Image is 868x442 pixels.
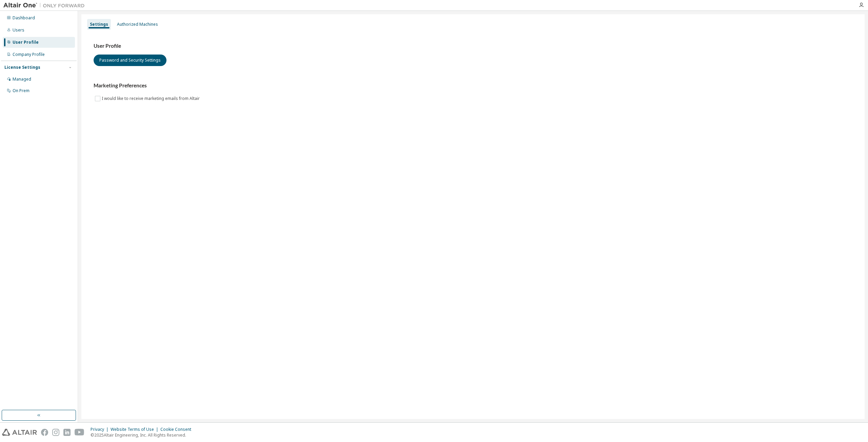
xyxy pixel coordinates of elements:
[94,82,852,89] h3: Marketing Preferences
[117,22,158,27] div: Authorized Machines
[75,429,84,436] img: youtube.svg
[63,429,71,436] img: linkedin.svg
[13,88,29,93] div: On Prem
[13,27,24,33] div: Users
[111,427,160,432] div: Website Terms of Use
[160,427,195,432] div: Cookie Consent
[94,43,852,49] h3: User Profile
[102,94,201,103] label: I would like to receive marketing emails from Altair
[13,52,45,57] div: Company Profile
[13,15,35,21] div: Dashboard
[4,65,40,70] div: License Settings
[2,429,37,436] img: altair_logo.svg
[52,429,59,436] img: instagram.svg
[41,429,48,436] img: facebook.svg
[90,22,108,27] div: Settings
[91,432,195,438] p: © 2025 Altair Engineering, Inc. All Rights Reserved.
[94,55,166,66] button: Password and Security Settings
[13,40,39,45] div: User Profile
[91,427,111,432] div: Privacy
[13,77,31,82] div: Managed
[3,2,88,9] img: Altair One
